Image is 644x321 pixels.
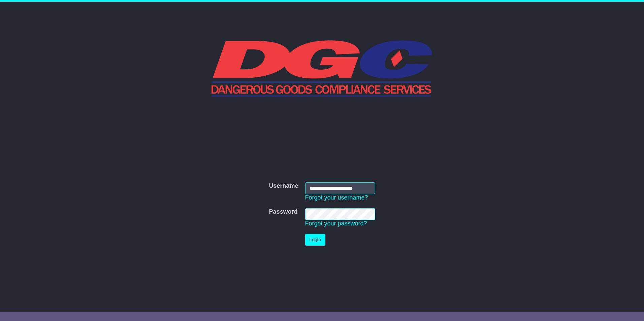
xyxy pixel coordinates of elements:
[212,39,433,97] img: DGC QLD
[269,182,298,190] label: Username
[305,234,325,246] button: Login
[305,220,367,227] a: Forgot your password?
[269,208,297,216] label: Password
[305,194,368,201] a: Forgot your username?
